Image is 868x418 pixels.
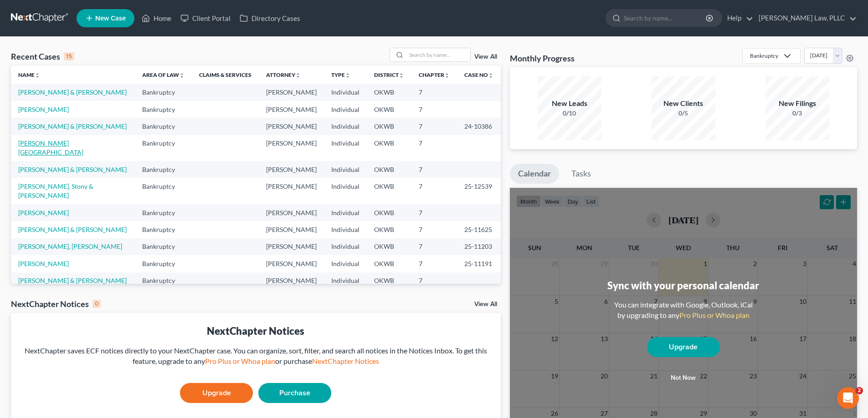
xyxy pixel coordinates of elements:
i: unfold_more [399,73,404,78]
td: Individual [324,135,367,161]
a: Upgrade [180,383,253,403]
a: Chapterunfold_more [419,71,450,78]
a: [PERSON_NAME], Stony & [PERSON_NAME] [18,182,93,199]
div: You can integrate with Google, Outlook, iCal by upgrading to any [611,300,756,321]
td: Bankruptcy [135,255,192,272]
a: Area of Lawunfold_more [142,71,185,78]
a: Case Nounfold_more [464,71,493,78]
td: Bankruptcy [135,178,192,204]
td: Bankruptcy [135,161,192,178]
td: Individual [324,101,367,118]
td: [PERSON_NAME] [259,118,324,135]
iframe: Intercom live chat [837,387,859,409]
td: [PERSON_NAME] [259,84,324,101]
div: 0/5 [652,109,715,118]
td: Bankruptcy [135,238,192,255]
div: 15 [64,52,74,60]
th: Claims & Services [192,65,259,84]
td: OKWB [367,238,411,255]
td: OKWB [367,118,411,135]
td: 7 [411,221,457,238]
a: [PERSON_NAME], [PERSON_NAME] [18,242,122,250]
td: Bankruptcy [135,84,192,101]
td: Bankruptcy [135,118,192,135]
td: [PERSON_NAME] [259,101,324,118]
a: [PERSON_NAME] & [PERSON_NAME] [18,88,127,96]
td: [PERSON_NAME] [259,255,324,272]
td: OKWB [367,135,411,161]
div: NextChapter Notices [11,298,101,309]
div: 0/3 [765,109,829,118]
i: unfold_more [345,73,350,78]
div: 0 [92,300,101,308]
td: Individual [324,272,367,289]
i: unfold_more [35,73,40,78]
a: View All [474,54,497,60]
td: [PERSON_NAME] [259,161,324,178]
td: 7 [411,118,457,135]
td: Individual [324,178,367,204]
td: Bankruptcy [135,204,192,221]
td: OKWB [367,272,411,289]
td: [PERSON_NAME] [259,178,324,204]
a: Pro Plus or Whoa plan [205,357,275,365]
div: New Clients [652,98,715,109]
td: 7 [411,238,457,255]
td: Individual [324,118,367,135]
td: OKWB [367,161,411,178]
td: [PERSON_NAME] [259,221,324,238]
a: [PERSON_NAME] [18,106,69,113]
a: Tasks [563,164,599,184]
td: 7 [411,161,457,178]
a: Home [137,10,176,26]
a: [PERSON_NAME] [18,209,69,217]
td: [PERSON_NAME] [259,135,324,161]
td: 7 [411,101,457,118]
a: [PERSON_NAME] [18,260,69,267]
div: 0/10 [538,109,601,118]
a: Directory Cases [235,10,305,26]
a: [PERSON_NAME] & [PERSON_NAME] [18,277,127,284]
td: OKWB [367,255,411,272]
td: 24-10386 [457,118,501,135]
td: OKWB [367,178,411,204]
td: Bankruptcy [135,101,192,118]
span: New Case [95,15,126,22]
a: Upgrade [647,337,720,357]
a: [PERSON_NAME] & [PERSON_NAME] [18,226,127,233]
a: Client Portal [176,10,235,26]
div: Sync with your personal calendar [607,278,759,292]
div: Bankruptcy [750,52,778,60]
input: Search by name... [406,48,470,61]
td: OKWB [367,221,411,238]
td: Individual [324,204,367,221]
a: NextChapter Notices [312,357,379,365]
span: 2 [856,387,863,394]
i: unfold_more [488,73,493,78]
td: OKWB [367,101,411,118]
i: unfold_more [295,73,301,78]
a: Help [723,10,753,26]
a: Attorneyunfold_more [266,71,301,78]
div: New Leads [538,98,601,109]
td: Individual [324,221,367,238]
div: NextChapter Notices [18,324,493,338]
td: 25-11625 [457,221,501,238]
td: [PERSON_NAME] [259,238,324,255]
td: Individual [324,161,367,178]
td: OKWB [367,204,411,221]
button: Not now [647,369,720,387]
a: View All [474,301,497,307]
td: Bankruptcy [135,221,192,238]
div: Recent Cases [11,51,74,62]
td: Individual [324,255,367,272]
td: 25-11191 [457,255,501,272]
a: [PERSON_NAME][GEOGRAPHIC_DATA] [18,139,83,156]
td: 7 [411,272,457,289]
td: Individual [324,238,367,255]
td: 7 [411,255,457,272]
a: [PERSON_NAME] & [PERSON_NAME] [18,122,127,130]
td: OKWB [367,84,411,101]
td: Individual [324,84,367,101]
td: Bankruptcy [135,272,192,289]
